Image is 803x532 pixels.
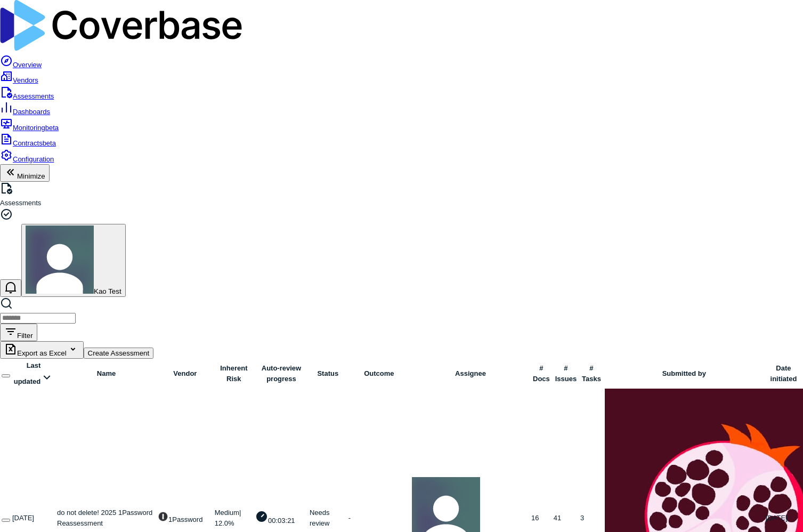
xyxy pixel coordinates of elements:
div: Assignee [412,368,529,379]
span: 41 [554,514,561,522]
img: Kao Test avatar [26,225,94,294]
span: beta [45,124,59,132]
span: 1Password [168,515,202,523]
span: Configuration [13,155,54,163]
span: Assessments [13,92,54,100]
span: 3 [580,514,584,522]
span: Vendors [13,76,38,84]
div: Date initiated [766,363,801,384]
span: 16 [531,514,539,522]
button: Create Assessment [84,348,154,359]
span: Kao Test [94,287,121,295]
span: Dashboards [13,108,50,116]
span: Medium | 12.0% [215,509,241,527]
div: # Issues [554,363,578,384]
span: Filter [17,332,33,340]
span: beta [43,139,56,147]
span: do not delete! 2025 1Password Reassessment [57,509,152,527]
div: Status [310,368,346,379]
span: Contracts [13,139,56,147]
button: Kao Test avatarKao Test [21,224,126,297]
span: Monitoring [13,124,59,132]
div: Name [57,368,156,379]
span: Overview [13,61,42,69]
div: Submitted by [605,368,764,379]
img: https://1password.com/ [158,511,168,522]
div: Outcome [348,368,410,379]
span: [DATE] [766,514,788,522]
span: 00:03:21 [268,517,295,525]
div: Auto-review progress [255,363,307,384]
div: # Docs [531,363,551,384]
div: Last updated [12,360,55,386]
span: Minimize [17,172,45,180]
div: Vendor [158,368,213,379]
p: Needs review [310,507,346,528]
div: Inherent Risk [215,363,253,384]
span: [DATE] [12,514,34,522]
div: # Tasks [580,363,603,384]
